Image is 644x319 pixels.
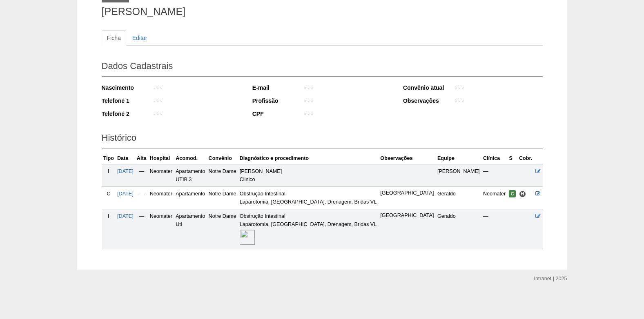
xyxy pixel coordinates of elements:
[103,167,114,175] div: I
[174,164,207,186] td: Apartamento UTIB 3
[102,58,543,77] h2: Dados Cadastrais
[148,209,174,249] td: Neomater
[238,186,379,209] td: Obstrução Intestinal Laparotomia, [GEOGRAPHIC_DATA], Drenagem, Bridas VL
[116,153,135,164] th: Data
[303,110,392,120] div: - - -
[174,153,207,164] th: Acomod.
[380,190,434,197] p: [GEOGRAPHIC_DATA]
[436,209,481,249] td: Geraldo
[252,84,303,92] div: E-mail
[436,153,481,164] th: Equipe
[507,153,517,164] th: S
[252,110,303,118] div: CPF
[303,84,392,94] div: - - -
[103,190,114,198] div: C
[303,97,392,107] div: - - -
[481,209,508,249] td: —
[238,164,379,186] td: [PERSON_NAME] Clinico
[252,97,303,105] div: Profissão
[534,275,567,283] div: Intranet | 2025
[379,153,436,164] th: Observações
[102,84,153,92] div: Nascimento
[102,153,116,164] th: Tipo
[117,191,134,197] a: [DATE]
[481,164,508,186] td: —
[454,97,543,107] div: - - -
[102,30,126,46] a: Ficha
[207,164,238,186] td: Notre Dame
[117,168,134,174] a: [DATE]
[436,164,481,186] td: [PERSON_NAME]
[153,84,241,94] div: - - -
[207,186,238,209] td: Notre Dame
[103,212,114,220] div: I
[135,209,148,249] td: —
[135,153,148,164] th: Alta
[148,153,174,164] th: Hospital
[454,84,543,94] div: - - -
[207,209,238,249] td: Notre Dame
[509,190,516,197] span: Confirmada
[135,164,148,186] td: —
[238,153,379,164] th: Diagnóstico e procedimento
[380,212,434,219] p: [GEOGRAPHIC_DATA]
[519,191,526,197] span: Hospital
[153,97,241,107] div: - - -
[153,110,241,120] div: - - -
[117,213,134,219] a: [DATE]
[102,130,543,148] h2: Histórico
[102,110,153,118] div: Telefone 2
[135,186,148,209] td: —
[436,186,481,209] td: Geraldo
[174,186,207,209] td: Apartamento
[148,186,174,209] td: Neomater
[127,30,153,46] a: Editar
[403,97,454,105] div: Observações
[481,186,508,209] td: Neomater
[238,209,379,249] td: Obstrução Intestinal Laparotomia, [GEOGRAPHIC_DATA], Drenagem, Bridas VL
[174,209,207,249] td: Apartamento Uti
[403,84,454,92] div: Convênio atual
[102,97,153,105] div: Telefone 1
[481,153,508,164] th: Clínica
[102,7,543,17] h1: [PERSON_NAME]
[148,164,174,186] td: Neomater
[517,153,534,164] th: Cobr.
[207,153,238,164] th: Convênio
